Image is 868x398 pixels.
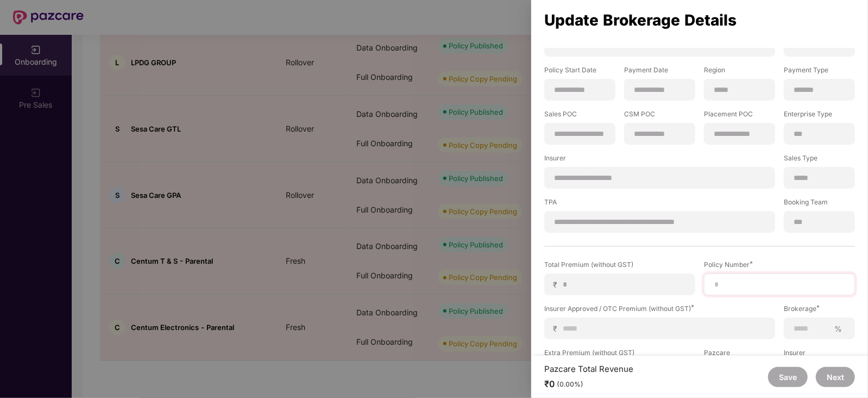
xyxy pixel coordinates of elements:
[704,260,855,269] div: Policy Number
[544,378,633,390] div: ₹0
[784,109,855,123] label: Enterprise Type
[830,324,846,334] span: %
[784,304,855,313] div: Brokerage
[816,367,855,387] button: Next
[704,65,775,79] label: Region
[624,65,695,79] label: Payment Date
[544,364,633,374] div: Pazcare Total Revenue
[544,348,695,362] label: Extra Premium (without GST)
[544,304,775,313] div: Insurer Approved / OTC Premium (without GST)
[544,260,695,273] label: Total Premium (without GST)
[704,109,775,123] label: Placement POC
[557,380,583,389] div: (0.00%)
[544,14,855,26] div: Update Brokerage Details
[553,279,562,290] span: ₹
[544,65,615,79] label: Policy Start Date
[784,65,855,79] label: Payment Type
[784,348,855,362] label: Insurer
[544,153,775,167] label: Insurer
[704,348,775,362] label: Pazcare
[624,109,695,123] label: CSM POC
[784,153,855,167] label: Sales Type
[544,109,615,123] label: Sales POC
[544,197,775,211] label: TPA
[768,367,808,387] button: Save
[784,197,855,211] label: Booking Team
[553,324,562,334] span: ₹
